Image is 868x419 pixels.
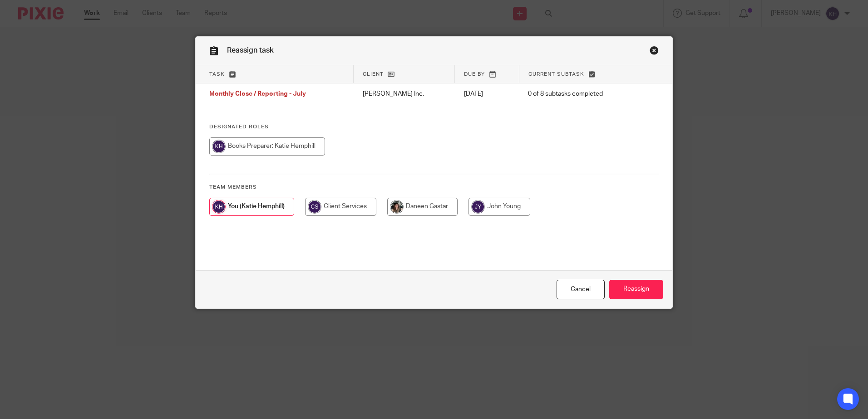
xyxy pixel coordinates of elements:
span: Client [363,72,384,77]
p: [PERSON_NAME] Inc. [363,89,446,98]
p: [DATE] [464,89,510,98]
h4: Designated Roles [209,123,659,131]
a: Close this dialog window [650,46,659,58]
span: Reassign task [227,47,274,54]
span: Task [209,72,225,77]
span: Current subtask [528,72,584,77]
h4: Team members [209,184,659,191]
input: Reassign [609,280,663,299]
span: Due by [464,72,485,77]
span: Monthly Close / Reporting - July [209,91,306,97]
td: 0 of 8 subtasks completed [519,83,637,105]
a: Close this dialog window [557,280,605,299]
